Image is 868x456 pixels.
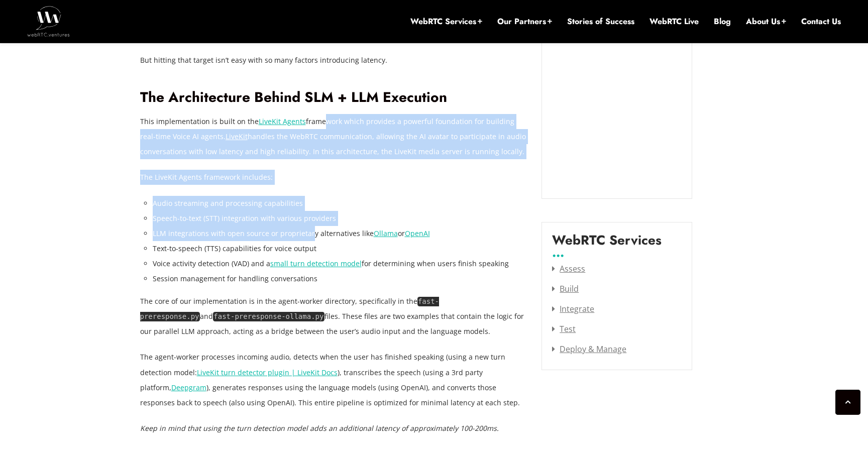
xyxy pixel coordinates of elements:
[140,89,527,106] h2: The Architecture Behind SLM + LLM Execution
[552,45,682,188] iframe: Embedded CTA
[140,297,440,321] code: fast-preresponse.py
[140,114,527,159] p: This implementation is built on the framework which provides a powerful foundation for building r...
[405,229,430,238] a: OpenAI
[197,368,338,377] a: LiveKit turn detector plugin | LiveKit Docs
[552,303,594,314] a: Integrate
[140,170,527,185] p: The LiveKit Agents framework includes:
[270,259,362,268] a: small turn detection model
[153,271,527,286] li: Session management for handling conversations
[153,256,527,271] li: Voice activity detection (VAD) and a for determining when users finish speaking
[552,323,576,334] a: Test
[410,16,482,27] a: WebRTC Services
[746,16,786,27] a: About Us
[552,283,579,294] a: Build
[552,263,585,274] a: Assess
[259,117,306,126] a: LiveKit Agents
[153,196,527,211] li: Audio streaming and processing capabilities
[153,241,527,256] li: Text-to-speech (TTS) capabilities for voice output
[140,350,527,410] p: The agent-worker processes incoming audio, detects when the user has finished speaking (using a n...
[552,233,662,256] label: WebRTC Services
[140,53,527,68] p: But hitting that target isn’t easy with so many factors introducing latency.
[497,16,552,27] a: Our Partners
[140,294,527,339] p: The core of our implementation is in the agent-worker directory, specifically in the and files. T...
[714,16,731,27] a: Blog
[140,423,499,433] em: Keep in mind that using the turn detection model adds an additional latency of approximately 100-...
[552,344,626,355] a: Deploy & Manage
[801,16,841,27] a: Contact Us
[226,132,248,141] a: LiveKit
[213,312,324,321] code: fast-preresponse-ollama.py
[27,6,70,36] img: WebRTC.ventures
[567,16,634,27] a: Stories of Success
[171,383,206,392] a: Deepgram
[153,226,527,241] li: LLM integrations with open source or proprietary alternatives like or
[649,16,699,27] a: WebRTC Live
[153,211,527,226] li: Speech-to-text (STT) integration with various providers
[374,229,398,238] a: Ollama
